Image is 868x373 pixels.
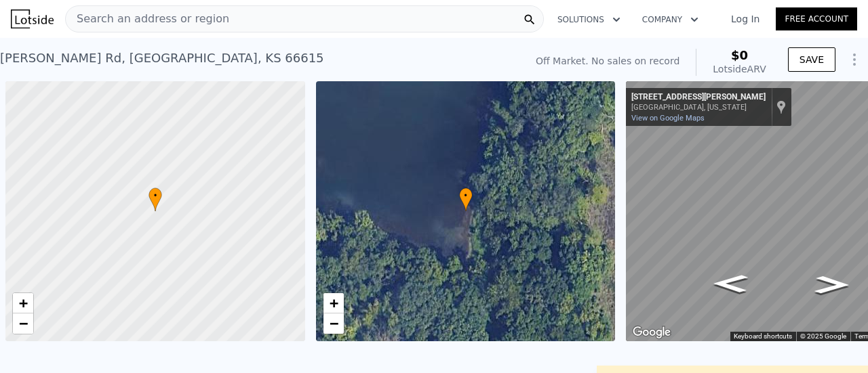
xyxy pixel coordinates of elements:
div: • [149,188,162,211]
span: + [329,294,338,311]
button: Keyboard shortcuts [734,332,792,341]
span: − [329,315,338,332]
div: • [459,188,473,211]
span: $0 [731,48,748,62]
span: − [19,315,28,332]
span: Search an address or region [66,11,229,27]
a: Log In [715,12,776,26]
a: Free Account [776,7,857,30]
a: Show location on map [776,100,786,114]
button: Show Options [841,46,868,73]
span: • [149,190,162,202]
button: Company [631,7,709,32]
button: SAVE [788,47,835,72]
img: Lotside [11,9,54,28]
a: Zoom out [323,313,344,334]
a: Zoom in [13,293,33,313]
img: Google [629,324,674,341]
span: • [459,190,473,202]
div: Off Market. No sales on record [536,54,679,68]
div: Lotside ARV [713,62,766,76]
a: Zoom out [13,313,33,334]
span: + [19,294,28,311]
a: View on Google Maps [631,114,705,123]
button: Solutions [547,7,631,32]
a: Open this area in Google Maps (opens a new window) [629,324,674,341]
div: [GEOGRAPHIC_DATA], [US_STATE] [631,103,766,112]
a: Zoom in [323,293,344,313]
span: © 2025 Google [800,332,846,340]
div: [STREET_ADDRESS][PERSON_NAME] [631,92,766,103]
path: Go North, SW Hodges Rd [800,271,865,298]
path: Go South, SW Hodges Rd [698,270,763,297]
